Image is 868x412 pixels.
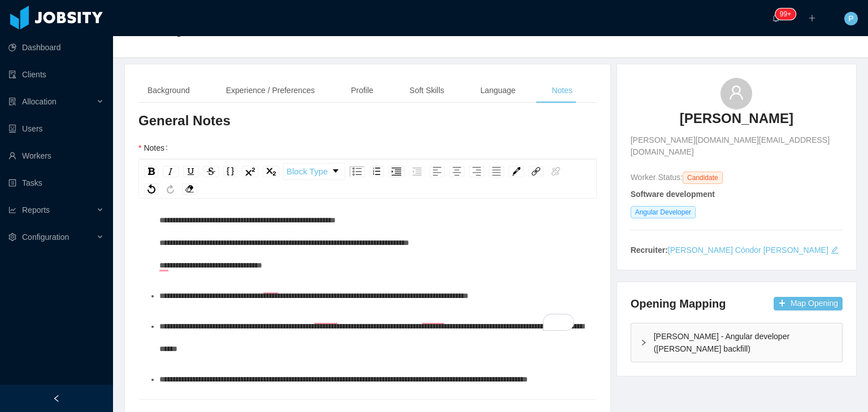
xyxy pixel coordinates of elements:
[138,159,597,399] div: rdw-wrapper
[8,172,104,194] a: icon: profileTasks
[8,233,16,241] i: icon: setting
[347,163,427,180] div: rdw-list-control
[163,183,177,195] div: Redo
[8,36,104,59] a: icon: pie-chartDashboard
[542,78,581,103] div: Notes
[8,63,104,86] a: icon: auditClients
[144,166,158,177] div: Bold
[388,166,405,177] div: Indent
[349,166,365,177] div: Unordered
[528,166,544,177] div: Link
[163,166,179,177] div: Italic
[142,163,281,180] div: rdw-inline-control
[281,163,347,180] div: rdw-block-control
[284,164,345,179] a: Block Type
[287,160,328,183] span: Block Type
[668,246,828,255] a: [PERSON_NAME] Cóndor [PERSON_NAME]
[471,78,524,103] div: Language
[8,144,104,167] a: icon: userWorkers
[401,78,453,103] div: Soft Skills
[182,183,197,195] div: Remove
[848,12,853,25] span: P
[489,166,504,177] div: Justify
[631,296,726,312] h4: Opening Mapping
[631,206,696,218] span: Angular Developer
[631,190,715,199] strong: Software development
[142,183,180,195] div: rdw-history-control
[342,78,383,103] div: Profile
[217,78,324,103] div: Experience / Preferences
[8,206,16,214] i: icon: line-chart
[144,183,159,195] div: Undo
[138,143,172,152] label: Notes
[223,166,237,177] div: Monospace
[429,166,445,177] div: Left
[631,134,843,158] span: [PERSON_NAME][DOMAIN_NAME][EMAIL_ADDRESS][DOMAIN_NAME]
[640,339,647,346] i: icon: right
[683,172,723,184] span: Candidate
[775,8,796,20] sup: 1721
[138,78,199,103] div: Background
[631,173,683,182] span: Worker Status:
[808,14,816,22] i: icon: plus
[469,166,484,177] div: Right
[283,163,345,180] div: rdw-dropdown
[370,166,384,177] div: Ordered
[631,323,842,362] div: icon: right[PERSON_NAME] - Angular developer ([PERSON_NAME] backfill)
[8,117,104,140] a: icon: robotUsers
[22,97,57,106] span: Allocation
[242,166,258,177] div: Superscript
[772,14,780,22] i: icon: bell
[147,133,588,331] div: To enrich screen reader interactions, please activate Accessibility in Grammarly extension settings
[548,166,563,177] div: Unlink
[180,183,199,195] div: rdw-remove-control
[631,246,668,255] strong: Recruiter:
[506,163,526,180] div: rdw-color-picker
[203,166,219,177] div: Strikethrough
[728,85,744,100] i: icon: user
[680,109,793,134] a: [PERSON_NAME]
[680,109,793,128] h3: [PERSON_NAME]
[409,166,425,177] div: Outdent
[427,163,506,180] div: rdw-textalign-control
[8,98,16,106] i: icon: solution
[774,297,843,310] button: icon: plusMap Opening
[526,163,566,180] div: rdw-link-control
[449,166,465,177] div: Center
[22,233,69,242] span: Configuration
[138,159,597,199] div: rdw-toolbar
[22,205,50,214] span: Reports
[263,166,279,177] div: Subscript
[138,112,597,130] h3: General Notes
[831,246,839,254] i: icon: edit
[183,166,199,177] div: Underline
